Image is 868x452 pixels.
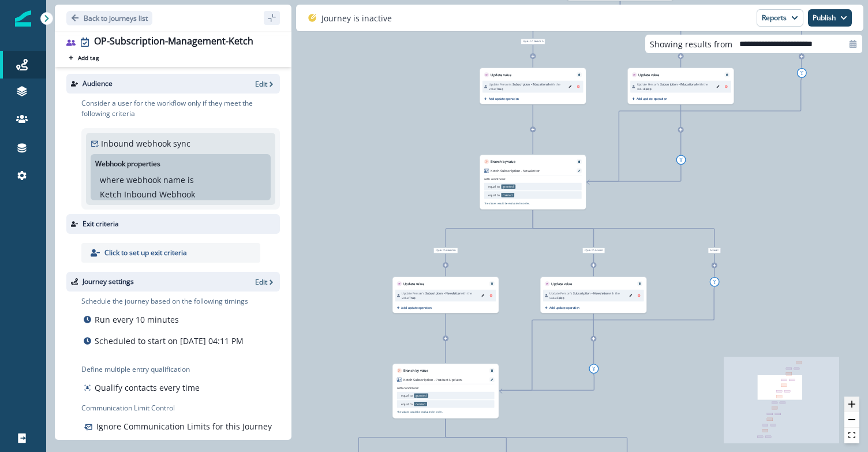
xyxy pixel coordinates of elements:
button: Remove [576,73,582,76]
button: Go back [66,11,152,25]
span: True [409,296,416,300]
button: Add update operation [482,97,519,101]
div: Default [675,248,754,253]
button: Edit [567,84,573,90]
p: Scheduled to start on [DATE] 04:11 PM [95,335,244,347]
p: Update value [638,72,659,77]
p: granted [414,393,428,398]
p: Update Person's with the value [637,82,713,91]
p: The Values would be evaluated in order. [484,201,530,205]
p: is [188,174,194,186]
p: The Values would be evaluated in order. [397,410,443,414]
div: Update valueRemoveUpdate Person's Subscription - Newsletterwith the valueFalseEditRemoveAdd updat... [540,277,646,313]
span: Subscription - Educational [512,83,549,87]
button: Add update operation [395,305,432,309]
span: Subscription - Educational [660,83,697,87]
g: Edge from 40baf196-0e0d-4fc9-afbe-6d7fadbaa882 to 6d11788e-17a0-4b44-a92a-672136931322 [499,373,594,391]
p: Edit [255,277,267,287]
p: Qualify contacts every time [95,382,200,394]
div: equal to denied [554,248,634,253]
div: OP-Subscription-Management-Ketch [94,36,253,48]
p: Add update operation [637,97,667,101]
button: Remove [576,160,582,163]
span: True [496,87,503,91]
button: fit view [844,428,859,443]
button: Remove [724,73,730,76]
p: Add tag [78,54,99,61]
p: Run every 10 minutes [95,313,179,326]
p: Edit [255,79,267,89]
p: equal to [488,193,500,197]
p: Audience [83,79,113,89]
button: Reports [757,9,803,27]
button: Add tag [66,53,101,62]
button: Remove [489,282,495,285]
p: Journey settings [83,277,134,287]
span: Subscription - Newsletter [573,292,608,296]
button: Edit [255,79,275,89]
p: Branch by value [403,368,428,373]
button: Edit [627,293,634,299]
button: add-goto [797,68,807,78]
p: denied [414,402,427,406]
p: equal to [401,402,413,406]
g: Edge from 2f072deb-e9d1-45da-9184-b797dface3f4 to d7ea5a0e-9ce9-42cc-904e-af907484f4df [586,165,680,182]
div: Update valueRemoveUpdate Person's Subscription - Educationalwith the valueTrueEditRemoveAdd updat... [480,68,586,104]
g: Edge from d7ea5a0e-9ce9-42cc-904e-af907484f4df to node-edge-label1c2a62e4-fae4-4b4c-be72-f541a256... [446,210,533,247]
button: sidebar collapse toggle [264,11,280,25]
div: add-gotoremove-goto-linkremove-goto [568,364,620,373]
button: zoom out [844,412,859,428]
p: Add update operation [489,97,519,101]
p: Update value [491,72,511,77]
p: Branch by value [491,159,515,165]
span: False [557,296,564,300]
button: Remove [489,369,495,372]
div: Branch by valueRemoveKetch Subscription - Product Updateswith conditions:equal to grantedequal to... [392,364,499,419]
p: Update Person's with the value [549,291,626,300]
p: Consider a user for the workflow only if they meet the following criteria [81,98,280,119]
div: add-gotoremove-goto-linkremove-goto [776,68,828,78]
p: Ketch Subscription - Newsletter [491,169,540,174]
div: add-gotoremove-goto-linkremove-goto [655,155,707,165]
button: Edit [480,293,486,299]
p: Update value [551,281,572,286]
p: granted [502,184,516,189]
button: Remove [575,84,581,90]
button: Add update operation [630,97,667,101]
p: equal to [401,393,413,398]
p: equal to [488,184,500,189]
div: add-gotoremove-goto-linkremove-goto [689,277,740,287]
p: Schedule the journey based on the following timings [81,296,248,307]
p: Back to journeys list [84,13,148,23]
button: zoom in [844,397,859,412]
button: Remove [635,293,642,299]
p: Ketch Inbound Webhook [100,188,195,200]
span: Default [708,248,720,253]
p: Update Person's with the value [402,291,478,300]
button: add-goto [589,364,598,373]
button: Remove [637,282,643,285]
div: equal to granted [493,39,573,44]
button: add-goto [710,277,720,287]
p: Add update operation [549,305,580,309]
g: Edge from d7ea5a0e-9ce9-42cc-904e-af907484f4df to node-edge-label3ffc3ba8-83ed-4b4a-8343-280981c5... [533,210,714,247]
p: with conditions: [397,386,419,390]
button: Add update operation [543,305,580,309]
div: equal to denied [641,39,721,44]
button: Publish [808,9,852,27]
p: Click to set up exit criteria [104,248,187,258]
p: Inbound webhook sync [101,137,190,150]
div: Update valueRemoveUpdate Person's Subscription - Educationalwith the valueFalseEditRemoveAdd upda... [627,68,734,104]
p: Journey is inactive [321,12,392,24]
p: Showing results from [650,38,732,50]
div: equal to granted [406,248,486,253]
span: equal to granted [434,248,458,253]
p: where webhook name [100,174,185,186]
div: Update valueRemoveUpdate Person's Subscription - Newsletterwith the valueTrueEditRemoveAdd update... [392,277,499,313]
button: Remove [488,293,494,299]
span: equal to granted [521,39,545,44]
p: Communication Limit Control [81,403,280,413]
button: add-goto [676,155,686,165]
p: Define multiple entry qualification [81,364,202,375]
span: Subscription - Newsletter [425,292,461,296]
